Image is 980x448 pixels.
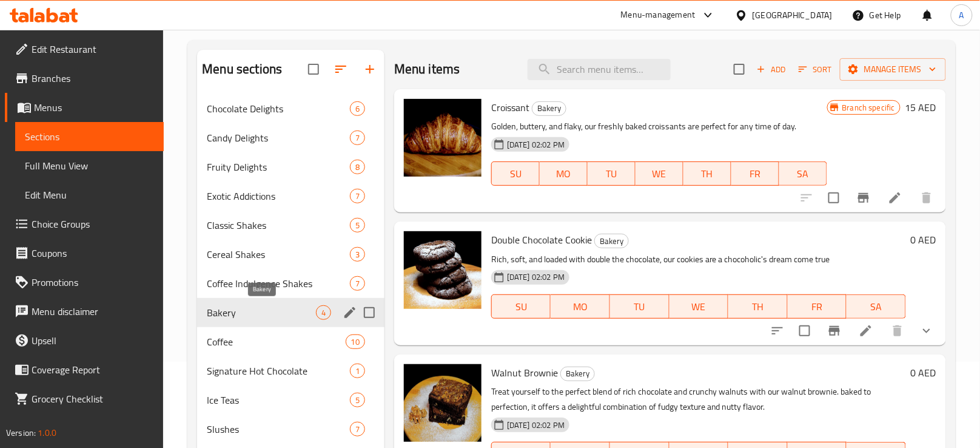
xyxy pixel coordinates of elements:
[394,60,460,78] h2: Menu items
[32,246,154,260] span: Coupons
[207,131,350,145] div: Candy Delights
[197,298,384,327] div: Bakery4edit
[911,231,936,248] h6: 0 AED
[197,94,384,123] div: Chocolate Delights6
[207,276,350,291] span: Coffee Indulgence Shakes
[350,218,365,232] div: items
[15,151,164,180] a: Full Menu View
[5,64,164,93] a: Branches
[5,268,164,297] a: Promotions
[491,384,906,415] p: Treat yourself to the perfect blend of rich chocolate and crunchy walnuts with our walnut brownie...
[197,211,384,240] div: Classic Shakes5
[207,364,350,378] div: Signature Hot Chocolate
[502,139,569,151] span: [DATE] 02:02 PM
[497,165,535,183] span: SU
[840,58,946,81] button: Manage items
[207,393,350,407] div: Ice Teas
[32,217,154,231] span: Choice Groups
[528,59,671,80] input: search
[560,367,595,381] div: Bakery
[793,298,842,316] span: FR
[32,304,154,319] span: Menu disclaimer
[859,324,873,338] a: Edit menu item
[788,294,847,319] button: FR
[207,101,350,116] div: Chocolate Delights
[15,122,164,151] a: Sections
[197,123,384,152] div: Candy Delights7
[350,101,365,116] div: items
[850,62,936,77] span: Manage items
[736,165,774,183] span: FR
[5,93,164,122] a: Menus
[351,249,364,260] span: 3
[197,415,384,444] div: Slushes7
[404,99,482,177] img: Croissant
[615,298,665,316] span: TU
[25,129,154,144] span: Sections
[555,298,605,316] span: MO
[755,63,788,76] span: Add
[888,191,902,205] a: Edit menu item
[350,160,365,174] div: items
[883,316,912,345] button: delete
[32,71,154,86] span: Branches
[32,392,154,406] span: Grocery Checklist
[351,424,364,435] span: 7
[733,298,783,316] span: TH
[404,364,482,442] img: Walnut Brownie
[621,8,696,22] div: Menu-management
[688,165,727,183] span: TH
[207,160,350,174] span: Fruity Delights
[849,183,878,212] button: Branch-specific-item
[351,103,364,115] span: 6
[594,234,629,248] div: Bakery
[351,278,364,290] span: 7
[38,425,56,441] span: 1.0.0
[912,183,941,212] button: delete
[316,305,331,320] div: items
[197,152,384,182] div: Fruity Delights8
[847,294,906,319] button: SA
[351,395,364,406] span: 5
[317,307,331,319] span: 4
[821,185,847,211] span: Select to update
[404,231,482,309] img: Double Chocolate Cookie
[640,165,679,183] span: WE
[763,316,792,345] button: sort-choices
[350,393,365,407] div: items
[911,364,936,381] h6: 0 AED
[532,101,566,115] span: Bakery
[15,180,164,209] a: Edit Menu
[959,8,964,22] span: A
[592,165,631,183] span: TU
[588,161,636,186] button: TU
[683,161,731,186] button: TH
[32,362,154,377] span: Coverage Report
[351,161,364,173] span: 8
[207,334,345,349] span: Coffee
[202,60,282,78] h2: Menu sections
[753,8,833,22] div: [GEOGRAPHIC_DATA]
[207,247,350,262] span: Cereal Shakes
[197,269,384,298] div: Coffee Indulgence Shakes7
[491,364,558,382] span: Walnut Brownie
[350,189,365,203] div: items
[610,294,670,319] button: TU
[5,239,164,268] a: Coupons
[207,305,316,320] span: Bakery
[32,275,154,290] span: Promotions
[350,276,365,291] div: items
[551,294,610,319] button: MO
[6,425,36,441] span: Version:
[497,298,546,316] span: SU
[784,165,822,183] span: SA
[491,252,906,267] p: Rich, soft, and loaded with double the chocolate, our cookies are a chocoholic's dream come true
[207,422,350,436] span: Slushes
[502,419,569,431] span: [DATE] 02:02 PM
[5,35,164,64] a: Edit Restaurant
[346,336,364,348] span: 10
[545,165,583,183] span: MO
